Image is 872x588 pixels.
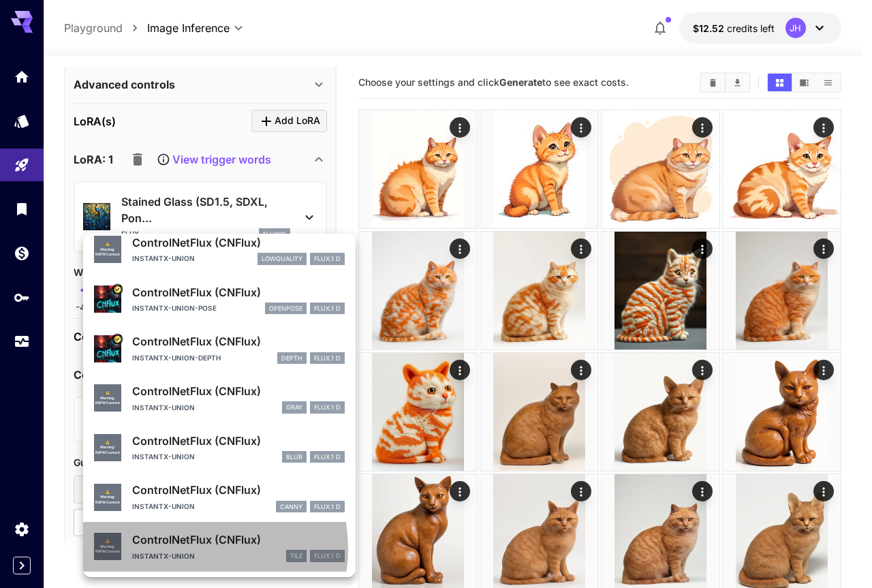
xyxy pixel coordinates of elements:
[100,396,115,401] span: Warning:
[106,390,110,396] span: ⚠️
[314,452,341,462] p: FLUX.1 D
[95,252,120,258] span: NSFW Content
[106,539,110,544] span: ⚠️
[94,279,345,320] div: Certified Model – Vetted for best performance and includes a commercial license.ControlNetFlux (C...
[314,502,341,512] p: FLUX.1 D
[132,253,195,264] p: instantx-union
[95,549,120,555] span: NSFW Content
[286,403,302,412] p: gray
[132,303,217,313] p: instantx-union-pose
[106,440,110,446] span: ⚠️
[94,377,345,419] div: ⚠️Warning:NSFW ContentControlNetFlux (CNFlux)instantx-uniongrayFLUX.1 D
[106,490,110,495] span: ⚠️
[132,333,345,350] p: ControlNetFlux (CNFlux)
[132,482,345,498] p: ControlNetFlux (CNFlux)
[314,551,341,561] p: FLUX.1 D
[132,452,195,462] p: instantx-union
[95,450,120,456] span: NSFW Content
[100,495,115,500] span: Warning:
[132,284,345,300] p: ControlNetFlux (CNFlux)
[94,427,345,469] div: ⚠️Warning:NSFW ContentControlNetFlux (CNFlux)instantx-unionblurFLUX.1 D
[100,445,115,450] span: Warning:
[281,354,302,363] p: depth
[290,551,302,561] p: tile
[132,531,345,548] p: ControlNetFlux (CNFlux)
[286,452,302,462] p: blur
[314,403,341,412] p: FLUX.1 D
[314,254,341,264] p: FLUX.1 D
[95,500,120,506] span: NSFW Content
[262,254,302,264] p: lowquality
[132,433,345,449] p: ControlNetFlux (CNFlux)
[95,401,120,406] span: NSFW Content
[132,353,221,363] p: instantx-union-depth
[112,333,123,344] button: Certified Model – Vetted for best performance and includes a commercial license.
[132,501,195,512] p: instantx-union
[94,328,345,369] div: Certified Model – Vetted for best performance and includes a commercial license.ControlNetFlux (C...
[94,526,345,568] div: ⚠️Warning:NSFW ContentControlNetFlux (CNFlux)instantx-uniontileFLUX.1 D
[94,476,345,518] div: ⚠️Warning:NSFW ContentControlNetFlux (CNFlux)instantx-unioncannyFLUX.1 D
[94,229,345,270] div: ⚠️Warning:NSFW ContentControlNetFlux (CNFlux)instantx-unionlowqualityFLUX.1 D
[100,544,115,550] span: Warning:
[269,304,302,313] p: openpose
[280,502,302,512] p: canny
[132,383,345,399] p: ControlNetFlux (CNFlux)
[132,234,345,251] p: ControlNetFlux (CNFlux)
[100,247,115,253] span: Warning:
[314,354,341,363] p: FLUX.1 D
[132,551,195,561] p: instantx-union
[106,242,110,247] span: ⚠️
[314,304,341,313] p: FLUX.1 D
[112,283,123,294] button: Certified Model – Vetted for best performance and includes a commercial license.
[132,403,195,413] p: instantx-union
